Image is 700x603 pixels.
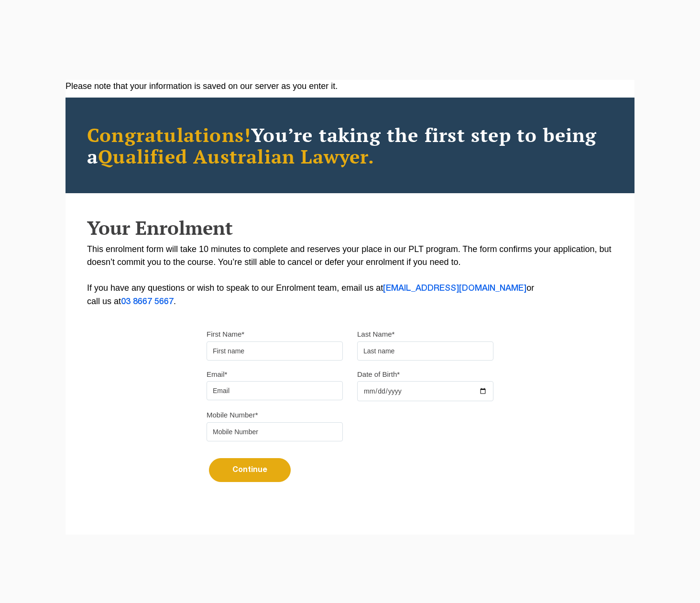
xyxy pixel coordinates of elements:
[207,410,258,420] label: Mobile Number*
[207,381,343,400] input: Email
[121,298,174,306] a: 03 8667 5667
[209,458,291,482] button: Continue
[207,370,227,379] label: Email*
[87,217,613,238] h2: Your Enrolment
[357,370,400,379] label: Date of Birth*
[207,329,244,339] label: First Name*
[98,143,374,169] span: Qualified Australian Lawyer.
[87,124,613,167] h2: You’re taking the first step to being a
[357,329,394,339] label: Last Name*
[383,285,526,292] a: [EMAIL_ADDRESS][DOMAIN_NAME]
[87,243,613,308] p: This enrolment form will take 10 minutes to complete and reserves your place in our PLT program. ...
[66,80,634,93] div: Please note that your information is saved on our server as you enter it.
[207,422,343,441] input: Mobile Number
[87,122,251,147] span: Congratulations!
[357,341,493,361] input: Last name
[207,341,343,361] input: First name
